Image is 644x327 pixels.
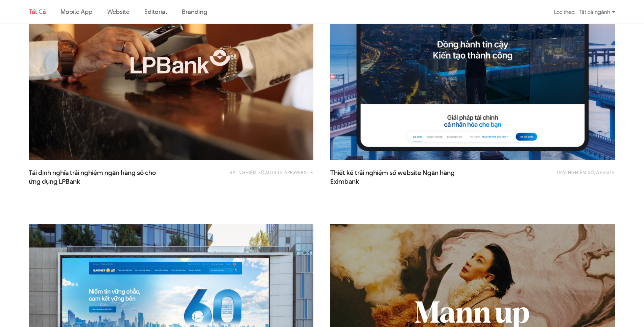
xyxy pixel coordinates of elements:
a: Tất cả [29,7,46,16]
div: Lọc theo: [554,6,575,18]
div: , , [199,169,313,182]
span: Thiết kế trải nghiệm số website Ngân hàng [330,169,466,185]
a: Editorial [144,7,167,16]
a: Tái định nghĩa trải nghiệm ngân hàng số choứng dụng LPBank [29,169,164,185]
a: Mobile app [266,169,293,175]
a: Trải nghiệm số [556,169,594,175]
span: ứng dụng LPBank [29,177,80,186]
div: Tất cả ngành [579,6,615,18]
span: Eximbank [330,177,359,186]
a: Website [595,169,615,175]
a: Website [107,7,129,16]
a: Branding [182,7,207,16]
a: Website [294,169,313,175]
a: Trải nghiệm số [227,169,265,175]
div: , [501,169,615,182]
span: Tái định nghĩa trải nghiệm ngân hàng số cho [29,169,164,185]
a: Mobile app [61,7,92,16]
a: Thiết kế trải nghiệm số website Ngân hàngEximbank [330,169,466,185]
